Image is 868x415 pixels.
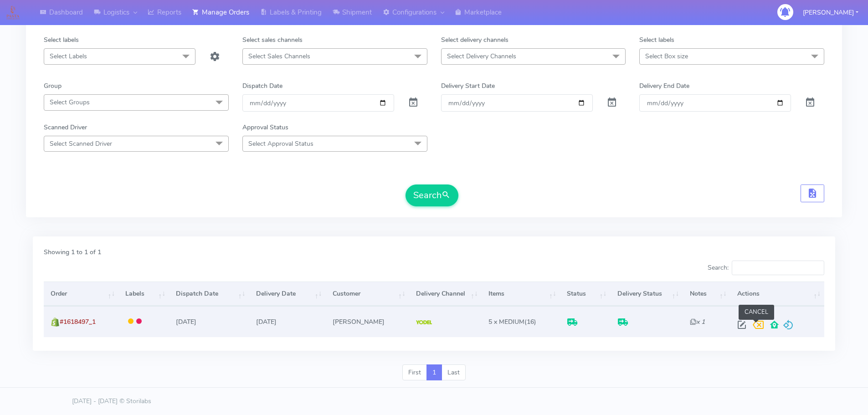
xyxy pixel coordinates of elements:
button: Search [406,184,458,206]
label: Dispatch Date [242,81,282,91]
th: Delivery Status: activate to sort column ascending [610,282,683,306]
span: Select Scanned Driver [50,139,112,148]
label: Group [44,81,62,91]
label: Delivery End Date [639,81,689,91]
td: [PERSON_NAME] [325,306,409,337]
th: Dispatch Date: activate to sort column ascending [169,282,249,306]
th: Actions: activate to sort column ascending [730,282,824,306]
span: Select Delivery Channels [447,52,516,61]
label: Select labels [639,35,674,45]
span: #1618497_1 [60,318,96,326]
th: Items: activate to sort column ascending [482,282,560,306]
label: Approval Status [242,123,288,132]
img: Yodel [416,320,432,325]
th: Delivery Channel: activate to sort column ascending [409,282,482,306]
span: Select Sales Channels [248,52,310,61]
label: Delivery Start Date [441,81,495,91]
span: Select Labels [50,52,87,61]
span: Select Box size [645,52,688,61]
label: Select labels [44,35,79,45]
img: shopify.png [51,318,60,327]
span: Select Approval Status [248,139,313,148]
label: Search: [708,261,824,275]
input: Search: [732,261,824,275]
td: [DATE] [249,306,326,337]
label: Select sales channels [242,35,303,45]
span: (16) [488,318,536,326]
td: [DATE] [169,306,249,337]
th: Status: activate to sort column ascending [560,282,611,306]
i: x 1 [690,318,705,326]
span: 5 x MEDIUM [488,318,524,326]
span: Select Groups [50,98,90,107]
th: Notes: activate to sort column ascending [683,282,730,306]
label: Showing 1 to 1 of 1 [44,247,101,257]
th: Delivery Date: activate to sort column ascending [249,282,326,306]
label: Scanned Driver [44,123,87,132]
button: [PERSON_NAME] [796,3,865,22]
a: 1 [426,364,442,381]
th: Customer: activate to sort column ascending [325,282,409,306]
th: Order: activate to sort column ascending [44,282,118,306]
label: Select delivery channels [441,35,508,45]
th: Labels: activate to sort column ascending [118,282,169,306]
